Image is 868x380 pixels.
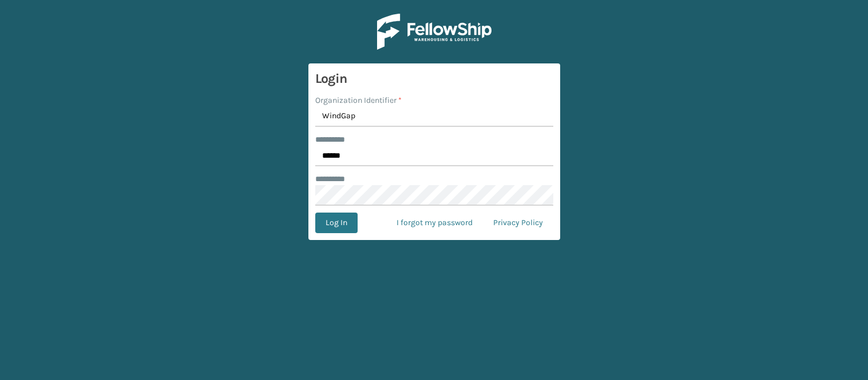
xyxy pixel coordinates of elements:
[315,213,358,233] button: Log In
[483,213,553,233] a: Privacy Policy
[377,14,492,50] img: Logo
[315,94,402,106] label: Organization Identifier
[386,213,483,233] a: I forgot my password
[315,70,553,87] h3: Login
